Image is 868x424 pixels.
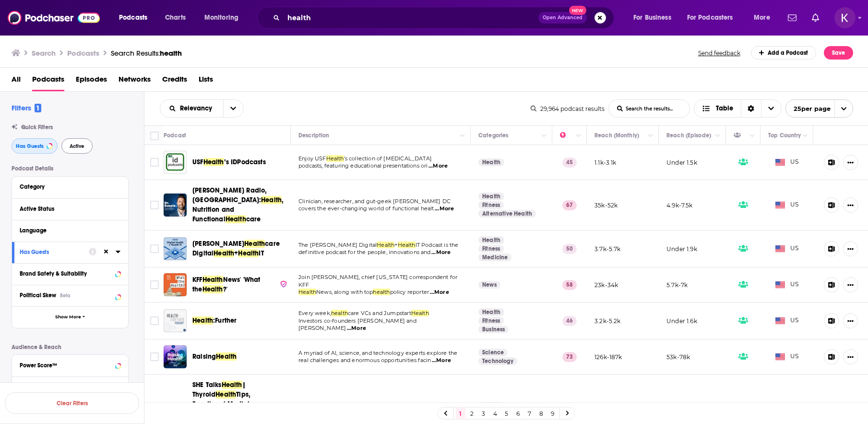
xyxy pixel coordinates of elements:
button: Reach (Monthly) [20,381,120,393]
a: Science [478,349,508,356]
button: Brand Safety & Suitability [20,267,120,279]
span: Join [PERSON_NAME], chief [US_STATE] correspondent for KFF [298,274,457,288]
span: Health [326,155,344,162]
span: News, along with top [316,289,373,295]
span: The [PERSON_NAME] Digital [298,242,377,248]
a: Health [478,193,504,200]
span: definitive podcast for the people, innovations and [298,249,431,255]
button: Show More Button [843,277,858,292]
span: Health [226,215,246,223]
h3: Podcasts [67,48,99,58]
span: ...More [431,249,451,256]
button: Political SkewBeta [20,289,120,301]
button: open menu [785,99,853,118]
p: 23k-34k [595,281,618,289]
img: Health:Further [164,309,187,332]
span: Toggle select row [150,244,159,253]
img: Dr. Ruscio Radio, DC: Health, Nutrition and Functional Healthcare [164,194,187,217]
button: Show More Button [843,155,858,170]
span: Show More [55,315,81,320]
a: Podchaser - Follow, Share and Rate Podcasts [8,9,100,27]
button: open menu [627,10,683,25]
span: US [775,244,799,254]
a: Becker’s Healthcare Digital Health + Health IT [164,237,187,260]
span: Health [192,316,213,325]
span: Charts [165,11,186,24]
input: Search podcasts, credits, & more... [284,10,538,25]
div: Brand Safety & Suitability [20,270,112,277]
span: News' 'What the [192,276,260,293]
p: 73 [562,352,577,362]
span: ...More [435,205,454,213]
span: Health [298,289,316,295]
span: Podcasts [119,11,147,24]
div: Reach (Episode) [666,130,711,141]
div: Power Score [560,130,573,141]
span: , Nutrition and Functional [192,196,284,223]
p: 126k-187k [595,353,622,361]
p: 3.2k-5.2k [595,317,621,325]
span: Health [215,390,236,399]
a: Credits [162,72,187,91]
span: ?' [223,285,227,293]
button: open menu [681,10,747,25]
button: open menu [747,10,782,25]
p: 3.7k-5.7k [595,245,621,253]
span: US [775,316,799,326]
a: Show notifications dropdown [808,10,823,26]
a: Health [478,308,504,316]
div: Power Score™ [20,362,112,369]
button: Show More Button [843,313,858,328]
a: KFFHealthNews' 'What theHealth?' [192,275,287,294]
a: Fitness [478,317,504,325]
a: Lists [199,72,213,91]
span: Toggle select row [150,201,159,209]
div: Category [20,183,114,190]
button: open menu [198,10,251,25]
button: Category [20,181,120,193]
p: Audience & Reach [12,344,129,351]
a: Health [478,236,504,244]
p: 1.1k-3.1k [595,158,617,167]
span: Quick Filters [21,124,53,131]
a: Podcasts [32,72,64,91]
span: Health [202,285,223,293]
span: Health [398,242,416,248]
span: ...More [432,357,451,364]
div: Search podcasts, credits, & more... [266,7,623,29]
span: care [246,215,261,223]
span: Health [203,158,224,166]
span: Health [244,240,265,248]
p: Podcast Details [12,165,129,172]
button: Show More Button [843,241,858,256]
img: Raising Health [164,345,187,368]
a: USFHealth’s IDPodcasts [192,157,266,167]
a: Search Results:health [111,48,182,58]
span: health [160,48,182,58]
button: Language [20,224,120,236]
p: 53k-78k [666,353,690,361]
a: Networks [119,72,151,91]
button: Column Actions [712,130,724,142]
p: Under 1.6k [666,317,697,325]
a: [PERSON_NAME]Healthcare DigitalHealth+HealthIT [192,239,287,258]
a: 2 [467,408,477,419]
span: Health [202,276,223,284]
span: US [775,280,799,290]
a: Fitness [478,245,504,253]
span: [PERSON_NAME] Radio, [GEOGRAPHIC_DATA]: [192,186,267,204]
span: health [373,289,390,295]
span: Active [70,144,84,149]
img: KFF Health News' 'What the Health?' [164,273,187,296]
span: Toggle select row [150,316,159,325]
div: Podcast [164,130,186,141]
span: health [331,310,348,316]
p: Under 1.9k [666,245,697,253]
span: For Business [633,11,671,24]
span: All [12,72,21,91]
p: 67 [562,200,577,210]
a: RaisingHealth [192,352,237,362]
